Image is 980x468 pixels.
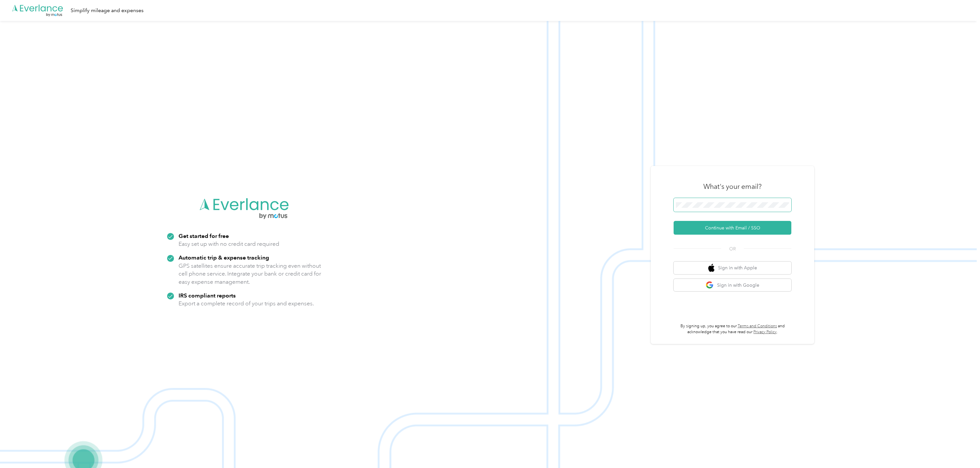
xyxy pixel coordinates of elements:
[706,281,714,289] img: google logo
[703,182,762,191] h3: What's your email?
[674,279,791,292] button: google logoSign in with Google
[179,292,236,299] strong: IRS compliant reports
[179,240,279,248] p: Easy set up with no credit card required
[71,7,144,15] div: Simplify mileage and expenses
[179,262,321,286] p: GPS satellites ensure accurate trip tracking even without cell phone service. Integrate your bank...
[674,323,791,335] p: By signing up, you agree to our and acknowledge that you have read our .
[753,330,777,334] a: Privacy Policy
[674,221,791,235] button: Continue with Email / SSO
[179,254,269,261] strong: Automatic trip & expense tracking
[708,264,715,272] img: apple logo
[738,324,777,329] a: Terms and Conditions
[674,261,791,274] button: apple logoSign in with Apple
[179,299,314,308] p: Export a complete record of your trips and expenses.
[179,232,229,239] strong: Get started for free
[721,245,744,252] span: OR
